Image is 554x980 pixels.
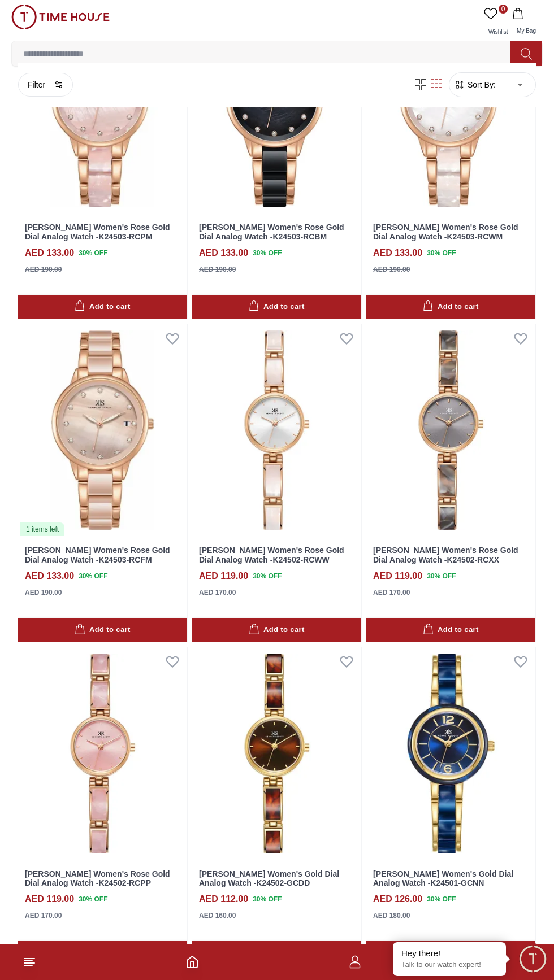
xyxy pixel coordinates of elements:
span: 30 % OFF [253,248,282,258]
img: Kenneth Scott Women's Rose Gold Dial Analog Watch -K24502-RCXX [366,324,535,537]
div: AED 180.00 [373,911,410,921]
a: [PERSON_NAME] Women's Rose Gold Dial Analog Watch -K24503-RCFM [25,546,170,564]
span: My Bag [512,28,540,34]
button: My Bag [510,5,543,41]
a: [PERSON_NAME] Women's Gold Dial Analog Watch -K24502-GCDD [199,869,339,888]
button: Sort By: [454,79,496,90]
div: Add to cart [249,624,304,637]
img: ... [11,5,110,29]
a: [PERSON_NAME] Women's Gold Dial Analog Watch -K24501-GCNN [373,869,513,888]
button: Add to cart [366,941,535,965]
button: Add to cart [18,295,187,319]
span: 30 % OFF [79,248,107,258]
span: 30 % OFF [79,571,107,581]
div: AED 170.00 [199,587,236,598]
div: AED 190.00 [373,264,410,275]
a: [PERSON_NAME] Women's Rose Gold Dial Analog Watch -K24503-RCPM [25,223,170,241]
span: 30 % OFF [427,571,456,581]
span: Sort By: [465,79,496,90]
button: Add to cart [366,295,535,319]
div: AED 170.00 [373,587,410,598]
h4: AED 119.00 [199,569,248,583]
button: Add to cart [192,295,361,319]
button: Add to cart [192,941,361,965]
button: Filter [18,73,73,97]
div: 1 items left [20,522,64,536]
img: Kenneth Scott Women's Rose Gold Dial Analog Watch -K24502-RCPP [18,647,187,860]
a: 0Wishlist [482,5,510,41]
div: Add to cart [423,300,478,313]
div: Add to cart [75,300,130,313]
h4: AED 119.00 [373,569,422,583]
span: 30 % OFF [427,894,456,904]
div: Chat Widget [517,943,548,974]
h4: AED 126.00 [373,892,422,906]
h4: AED 133.00 [373,246,422,260]
h4: AED 119.00 [25,892,74,906]
img: Kenneth Scott Women's Gold Dial Analog Watch -K24502-GCDD [192,647,361,860]
span: 30 % OFF [253,894,282,904]
a: [PERSON_NAME] Women's Rose Gold Dial Analog Watch -K24502-RCPP [25,869,170,888]
button: Add to cart [366,618,535,642]
span: 0 [499,5,508,14]
button: Add to cart [18,941,187,965]
h4: AED 133.00 [199,246,248,260]
a: [PERSON_NAME] Women's Rose Gold Dial Analog Watch -K24502-RCWW [199,546,344,564]
div: AED 190.00 [25,264,62,275]
span: Wishlist [484,29,512,35]
div: AED 160.00 [199,911,236,921]
img: Kenneth Scott Women's Gold Dial Analog Watch -K24501-GCNN [366,647,535,860]
div: AED 190.00 [25,587,62,598]
h4: AED 133.00 [25,246,74,260]
a: [PERSON_NAME] Women's Rose Gold Dial Analog Watch -K24503-RCWM [373,223,518,241]
div: Add to cart [423,624,478,637]
h4: AED 133.00 [25,569,74,583]
button: Add to cart [192,618,361,642]
span: 30 % OFF [253,571,282,581]
p: Talk to our watch expert! [401,960,497,970]
button: Add to cart [18,618,187,642]
a: Home [185,955,199,969]
a: Kenneth Scott Women's Rose Gold Dial Analog Watch -K24503-RCFM1 items left [18,324,187,537]
div: Hey there! [401,948,497,959]
div: AED 190.00 [199,264,236,275]
img: Kenneth Scott Women's Rose Gold Dial Analog Watch -K24503-RCFM [18,324,187,537]
span: 30 % OFF [79,894,107,904]
a: [PERSON_NAME] Women's Rose Gold Dial Analog Watch -K24502-RCXX [373,546,518,564]
div: Add to cart [249,300,304,313]
div: Add to cart [75,624,130,637]
span: 30 % OFF [427,248,456,258]
div: AED 170.00 [25,911,62,921]
h4: AED 112.00 [199,892,248,906]
a: [PERSON_NAME] Women's Rose Gold Dial Analog Watch -K24503-RCBM [199,223,344,241]
img: Kenneth Scott Women's Rose Gold Dial Analog Watch -K24502-RCWW [192,324,361,537]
